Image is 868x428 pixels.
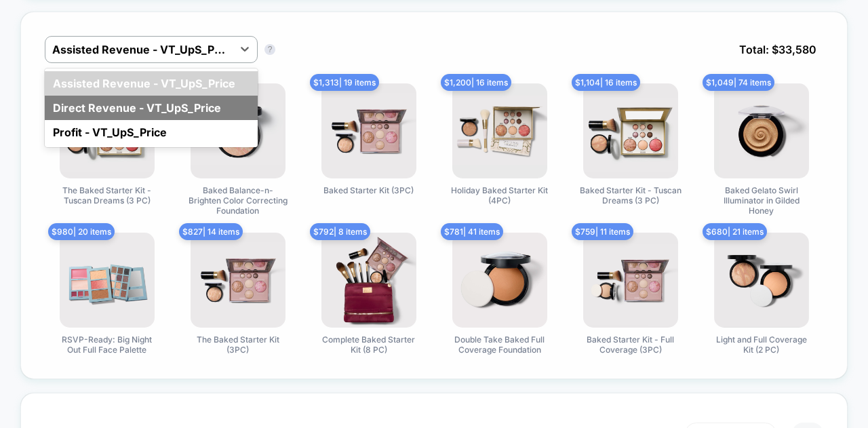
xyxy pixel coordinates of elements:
[321,83,416,178] img: Baked Starter Kit (3PC)
[572,74,640,91] span: $ 1,104 | 16 items
[732,36,823,63] span: Total: $ 33,580
[583,83,678,178] img: Baked Starter Kit - Tuscan Dreams (3 PC)
[56,185,158,206] span: The Baked Starter Kit - Tuscan Dreams (3 PC)
[179,223,243,240] span: $ 827 | 14 items
[264,44,275,55] button: ?
[441,74,511,91] span: $ 1,200 | 16 items
[703,223,767,240] span: $ 680 | 21 items
[60,233,155,328] img: RSVP-Ready: Big Night Out Full Face Palette
[187,334,289,355] span: The Baked Starter Kit (3PC)
[452,233,547,328] img: Double Take Baked Full Coverage Foundation
[45,120,258,144] div: Profit - VT_UpS_Price
[583,233,678,328] img: Baked Starter Kit - Full Coverage (3PC)
[714,233,809,328] img: Light and Full Coverage Kit (2 PC)
[714,83,809,178] img: Baked Gelato Swirl Illuminator in Gilded Honey
[711,185,812,216] span: Baked Gelato Swirl Illuminator in Gilded Honey
[56,334,158,355] span: RSVP-Ready: Big Night Out Full Face Palette
[318,334,420,355] span: Complete Baked Starter Kit (8 PC)
[310,223,370,240] span: $ 792 | 8 items
[572,223,633,240] span: $ 759 | 11 items
[310,74,379,91] span: $ 1,313 | 19 items
[323,185,414,195] span: Baked Starter Kit (3PC)
[48,223,115,240] span: $ 980 | 20 items
[45,96,258,120] div: Direct Revenue - VT_UpS_Price
[580,185,682,206] span: Baked Starter Kit - Tuscan Dreams (3 PC)
[449,185,551,206] span: Holiday Baked Starter Kit (4PC)
[703,74,774,91] span: $ 1,049 | 74 items
[711,334,812,355] span: Light and Full Coverage Kit (2 PC)
[449,334,551,355] span: Double Take Baked Full Coverage Foundation
[45,71,258,96] div: Assisted Revenue - VT_UpS_Price
[191,233,285,328] img: The Baked Starter Kit (3PC)
[452,83,547,178] img: Holiday Baked Starter Kit (4PC)
[580,334,682,355] span: Baked Starter Kit - Full Coverage (3PC)
[187,185,289,216] span: Baked Balance-n-Brighten Color Correcting Foundation
[321,233,416,328] img: Complete Baked Starter Kit (8 PC)
[441,223,503,240] span: $ 781 | 41 items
